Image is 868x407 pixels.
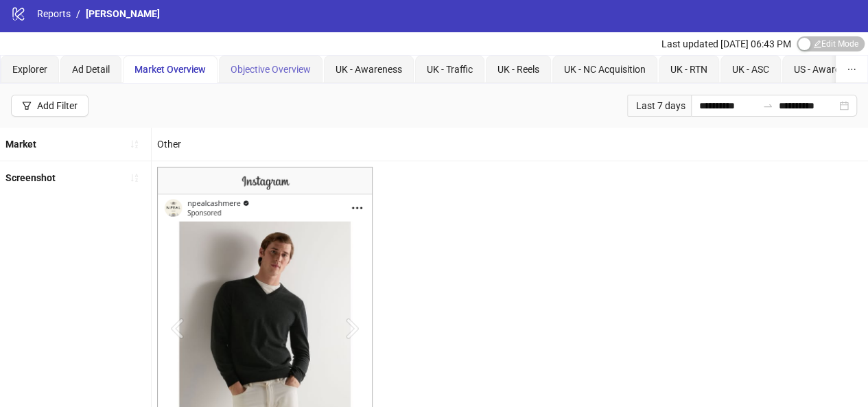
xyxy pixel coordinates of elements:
[134,64,206,75] span: Market Overview
[130,173,139,183] span: sort-ascending
[37,100,78,111] div: Add Filter
[732,64,769,75] span: UK - ASC
[72,64,110,75] span: Ad Detail
[152,128,378,161] div: Other
[130,139,139,149] span: sort-ascending
[11,95,89,117] button: Add Filter
[762,100,773,111] span: swap-right
[670,64,707,75] span: UK - RTN
[76,6,80,21] li: /
[22,101,32,111] span: filter
[836,56,867,83] button: ellipsis
[86,8,160,19] span: [PERSON_NAME]
[427,64,473,75] span: UK - Traffic
[497,64,539,75] span: UK - Reels
[794,64,860,75] span: US - Awareness
[12,64,47,75] span: Explorer
[762,100,773,111] span: to
[231,64,311,75] span: Objective Overview
[5,139,36,150] b: Market
[564,64,646,75] span: UK - NC Acquisition
[5,172,56,183] b: Screenshot
[336,64,402,75] span: UK - Awareness
[627,95,691,117] div: Last 7 days
[847,65,856,74] span: ellipsis
[34,6,73,21] a: Reports
[661,38,791,49] span: Last updated [DATE] 06:43 PM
